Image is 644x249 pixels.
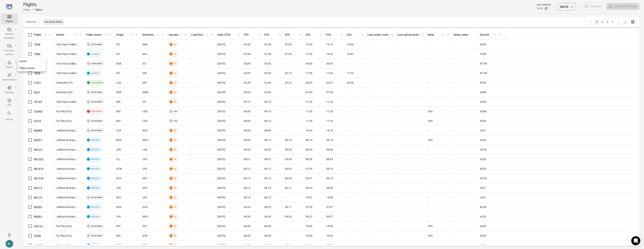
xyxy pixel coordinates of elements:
[347,43,354,46] span: 15:04
[116,33,134,37] div: Sort by origin in ascending order
[397,62,424,65] div: -
[89,71,100,75] span: Landed
[56,52,78,56] span: Turk Hava Yollari (Turkish Airlines Co.) (TK)
[306,43,312,46] span: 15:25
[142,119,148,123] span: CDG
[116,52,120,56] span: IST
[306,52,312,56] span: 17:05
[306,100,312,104] span: 11:20
[34,205,42,208] a: B6455
[244,71,250,75] span: 02:05
[34,72,40,75] a: TK54
[397,90,424,94] div: -
[191,81,214,85] div: -
[43,20,64,24] span: No active filters
[56,81,73,85] span: Icelandair (FI)
[264,129,271,132] span: 06:00
[306,33,323,37] div: Sort by STA in ascending order
[367,119,394,123] div: -
[182,32,188,38] button: Filter by has pax
[191,138,214,142] div: -
[86,33,107,37] div: Sort by flight status in ascending order
[244,119,250,123] span: 06:00
[326,109,333,113] span: 11:20
[142,109,148,113] span: CDG
[34,244,43,247] a: OG800
[367,43,394,46] div: -
[244,138,250,142] span: 06:00
[326,43,333,46] span: 15:15
[34,100,42,103] a: TK169
[116,109,121,113] span: KEF
[142,33,160,37] div: Sort by destination in ascending order
[191,100,214,104] div: -
[537,3,551,7] div: Last updated
[209,32,214,38] button: Filter by load factor
[2,49,16,56] div: Communi-cations
[367,33,391,37] div: Last comm. created
[86,33,104,37] div: Flight status
[217,43,225,46] span: [DATE]
[116,119,121,123] span: KEF
[537,7,543,10] div: 15:35
[589,19,615,24] nav: pagination navigation
[367,81,394,85] div: -
[89,43,103,46] span: Scheduled
[23,1,43,7] h1: Flights
[427,119,433,123] span: 10m
[306,71,312,75] span: 17:55
[191,109,214,113] div: -
[244,33,257,37] div: STD
[116,138,121,142] span: BOS
[191,90,214,94] div: -
[326,90,333,94] span: 07:45
[347,33,364,37] div: Sort by ATA in ascending order
[454,43,477,46] div: -
[191,129,214,132] div: -
[34,81,41,84] a: FI751
[454,129,477,132] div: -
[142,129,148,132] span: BOS
[172,90,178,94] span: No
[480,81,486,85] span: B763
[116,90,121,94] span: DXB
[244,90,250,94] span: 03:00
[116,62,121,65] span: DXB
[35,8,43,12] div: Flights
[142,90,148,94] span: MAN
[116,43,120,46] span: IST
[347,129,364,132] div: -
[134,32,139,38] span: Filter by origin
[56,90,73,94] span: Emirates (EK)
[285,52,292,56] span: 01:55
[454,71,477,75] div: -
[172,62,178,65] span: No
[454,52,477,56] div: -
[34,196,42,199] a: B6116
[244,33,261,37] div: Sort by STD in ascending order
[264,62,271,65] span: 02:00
[191,119,214,123] div: -
[2,32,16,40] div: Options packages
[172,100,178,104] span: No
[631,236,640,245] div: Open Intercom Messenger
[18,58,46,65] a: Issues
[445,32,451,38] button: Filter by delay
[217,119,225,123] span: [DATE]
[326,100,333,104] span: 11:20
[89,119,103,123] span: Scheduled
[172,109,179,113] span: Yes
[116,81,121,85] span: LGG
[326,71,333,75] span: 17:44
[142,71,147,75] span: SIN
[172,43,178,46] span: No
[367,90,394,94] div: -
[217,33,241,37] div: Sort by date (STD) in ascending order
[454,62,477,65] div: -
[169,33,179,37] div: Has pax
[427,33,445,37] div: Sort by delay in ascending order
[2,65,16,69] div: Issues
[480,71,487,75] span: B77W
[142,81,147,85] span: KEF
[600,19,605,24] button: Go to page 2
